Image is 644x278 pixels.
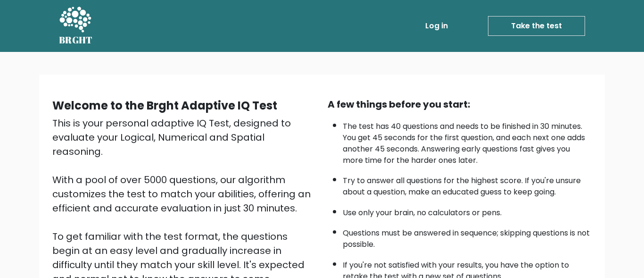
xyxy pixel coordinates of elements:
a: Take the test [488,16,585,36]
li: The test has 40 questions and needs to be finished in 30 minutes. You get 45 seconds for the firs... [343,116,592,166]
a: Log in [421,17,452,35]
li: Use only your brain, no calculators or pens. [343,202,592,219]
li: Try to answer all questions for the highest score. If you're unsure about a question, make an edu... [343,170,592,198]
li: Questions must be answered in sequence; skipping questions is not possible. [343,223,592,250]
a: BRGHT [59,4,93,48]
div: A few things before you start: [328,97,592,111]
h5: BRGHT [59,34,93,46]
b: Welcome to the Brght Adaptive IQ Test [52,98,277,113]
